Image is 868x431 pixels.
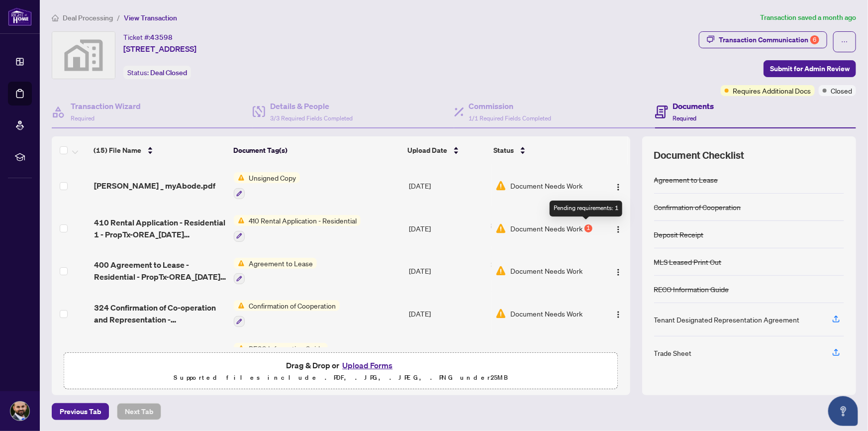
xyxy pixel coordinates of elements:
[610,178,626,194] button: Logo
[719,32,819,48] div: Transaction Communication
[495,308,506,319] img: Document Status
[123,66,191,79] div: Status:
[489,136,597,164] th: Status
[94,259,226,283] span: 400 Agreement to Lease - Residential - PropTx-OREA_[DATE] 00_01_44.pdf
[117,12,120,23] li: /
[245,343,328,354] span: RECO Information Guide
[699,31,827,48] button: Transaction Communication6
[407,145,447,156] span: Upload Date
[654,202,741,213] div: Confirmation of Cooperation
[234,300,245,311] img: Status Icon
[71,100,141,112] h4: Transaction Wizard
[229,136,403,164] th: Document Tag(s)
[654,229,704,240] div: Deposit Receipt
[286,359,395,372] span: Drag & Drop or
[71,114,95,122] span: Required
[245,215,361,226] span: 410 Rental Application - Residential
[764,60,856,77] button: Submit for Admin Review
[117,403,161,420] button: Next Tab
[495,223,506,234] img: Document Status
[654,174,718,185] div: Agreement to Lease
[828,396,858,426] button: Open asap
[654,148,745,162] span: Document Checklist
[614,268,622,276] img: Logo
[810,35,819,44] div: 6
[584,224,592,232] div: 1
[270,114,353,122] span: 3/3 Required Fields Completed
[495,265,506,276] img: Document Status
[495,180,506,191] img: Document Status
[550,201,622,216] div: Pending requirements: 1
[770,61,850,77] span: Submit for Admin Review
[510,265,582,276] span: Document Needs Work
[405,292,491,335] td: [DATE]
[510,223,582,234] span: Document Needs Work
[94,180,215,192] span: [PERSON_NAME] _ myAbode.pdf
[654,314,800,325] div: Tenant Designated Representation Agreement
[234,300,340,327] button: Status IconConfirmation of Cooperation
[234,172,245,183] img: Status Icon
[403,136,489,164] th: Upload Date
[70,372,612,384] p: Supported files include .PDF, .JPG, .JPEG, .PNG under 25 MB
[10,402,29,421] img: Profile Icon
[610,220,626,236] button: Logo
[614,311,622,319] img: Logo
[234,258,245,269] img: Status Icon
[841,38,848,45] span: ellipsis
[60,404,101,420] span: Previous Tab
[234,215,245,226] img: Status Icon
[469,100,552,112] h4: Commission
[124,13,177,22] span: View Transaction
[510,180,582,191] span: Document Needs Work
[469,114,552,122] span: 1/1 Required Fields Completed
[673,114,697,122] span: Required
[52,14,59,21] span: home
[63,13,113,22] span: Deal Processing
[52,32,115,79] img: svg%3e
[234,258,317,285] button: Status IconAgreement to Lease
[90,136,229,164] th: (15) File Name
[245,172,300,183] span: Unsigned Copy
[52,403,109,420] button: Previous Tab
[123,43,196,55] span: [STREET_ADDRESS]
[234,343,245,354] img: Status Icon
[610,263,626,279] button: Logo
[8,7,32,26] img: logo
[493,145,514,156] span: Status
[760,12,856,23] article: Transaction saved a month ago
[610,306,626,322] button: Logo
[150,33,173,42] span: 43598
[245,258,317,269] span: Agreement to Lease
[405,335,491,378] td: [DATE]
[614,183,622,191] img: Logo
[654,256,722,267] div: MLS Leased Print Out
[94,216,226,240] span: 410 Rental Application - Residential 1 - PropTx-OREA_[DATE] 00_01_47.pdf
[339,359,395,372] button: Upload Forms
[245,300,340,311] span: Confirmation of Cooperation
[673,100,714,112] h4: Documents
[123,31,173,43] div: Ticket #:
[94,344,226,368] span: RECO-Information-Guidepdf_[DATE] 00_01_51.pdf
[150,68,187,77] span: Deal Closed
[64,353,618,390] span: Drag & Drop orUpload FormsSupported files include .PDF, .JPG, .JPEG, .PNG under25MB
[94,302,226,325] span: 324 Confirmation of Co-operation and Representation - Tenant_Landlord - PropTx-OREA_[DATE] 00_01_...
[234,343,328,370] button: Status IconRECO Information Guide
[405,207,491,250] td: [DATE]
[405,250,491,293] td: [DATE]
[831,85,852,96] span: Closed
[733,85,811,96] span: Requires Additional Docs
[654,347,692,358] div: Trade Sheet
[614,225,622,233] img: Logo
[405,164,491,207] td: [DATE]
[234,215,361,242] button: Status Icon410 Rental Application - Residential
[510,308,582,319] span: Document Needs Work
[94,145,141,156] span: (15) File Name
[234,172,300,199] button: Status IconUnsigned Copy
[654,284,729,295] div: RECO Information Guide
[270,100,353,112] h4: Details & People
